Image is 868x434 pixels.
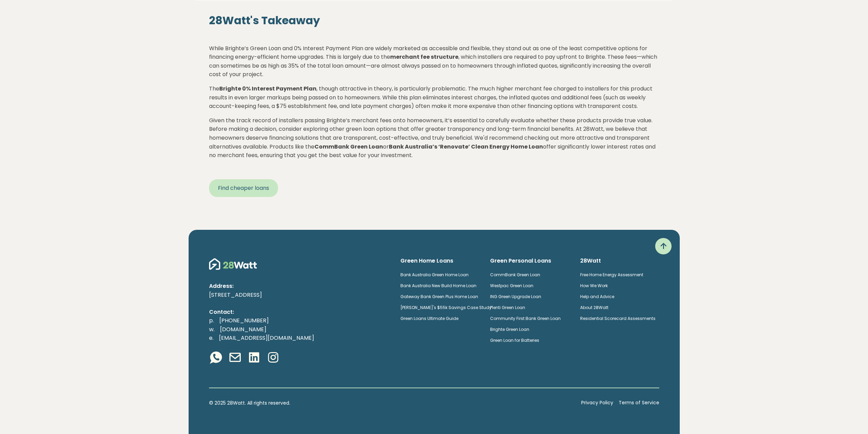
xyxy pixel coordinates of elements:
[209,116,659,160] p: Given the track record of installers passing Brighte’s merchant fees onto homeowners, it’s essent...
[490,305,525,310] a: Plenti Green Loan
[209,179,278,197] a: Find cheaper loans
[228,351,242,366] a: Email
[490,337,539,343] a: Green Loan for Batteries
[219,85,317,93] strong: Brighte 0% Interest Payment Plan
[580,283,608,289] a: How We Work
[834,401,868,434] iframe: Chat Widget
[490,283,533,289] a: Westpac Green Loan
[580,305,608,310] a: About 28Watt
[209,351,223,366] a: Whatsapp
[580,294,614,299] a: Help and Advice
[209,325,215,333] span: w.
[209,308,389,317] p: Contact:
[490,257,569,265] h6: Green Personal Loans
[209,257,257,271] img: 28Watt
[490,272,540,278] a: CommBank Green Loan
[266,351,280,366] a: Instagram
[490,326,529,332] a: Brighte Green Loan
[209,317,214,324] span: p.
[580,272,643,278] a: Free Home Energy Assessment
[247,351,261,366] a: Linkedin
[580,316,656,321] a: Residential Scorecard Assessments
[314,143,383,151] strong: CommBank Green Loan
[209,84,659,111] p: The , though attractive in theory, is particularly problematic. The much higher merchant fee char...
[390,53,458,61] strong: merchant fee structure
[490,294,541,299] a: ING Green Upgrade Loan
[209,334,214,342] span: e.
[400,283,476,289] a: Bank Australia New Build Home Loan
[214,334,320,342] a: [EMAIL_ADDRESS][DOMAIN_NAME]
[209,399,576,407] p: © 2025 28Watt. All rights reserved.
[400,257,480,265] h6: Green Home Loans
[209,282,389,291] p: Address:
[209,14,659,27] h3: 28Watt's Takeaway
[400,294,478,299] a: Gateway Bank Green Plus Home Loan
[400,305,491,310] a: [PERSON_NAME]'s $55k Savings Case Study
[580,257,659,265] h6: 28Watt
[400,316,458,321] a: Green Loans Ultimate Guide
[389,143,543,151] strong: Bank Australia’s ‘Renovate’ Clean Energy Home Loan
[619,399,659,407] a: Terms of Service
[215,325,272,333] a: [DOMAIN_NAME]
[209,291,389,299] p: [STREET_ADDRESS]
[400,272,469,278] a: Bank Australia Green Home Loan
[490,316,561,321] a: Community First Bank Green Loan
[214,317,274,324] a: [PHONE_NUMBER]
[581,399,613,407] a: Privacy Policy
[209,44,659,79] p: While Brighte’s Green Loan and 0% Interest Payment Plan are widely marketed as accessible and fle...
